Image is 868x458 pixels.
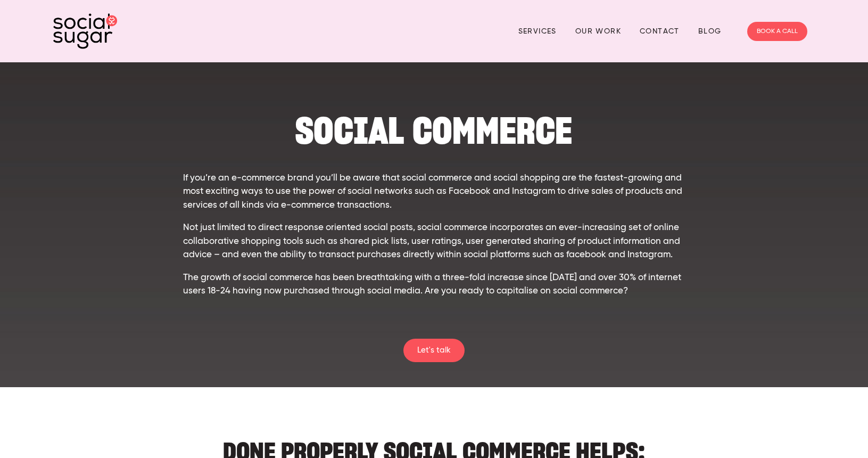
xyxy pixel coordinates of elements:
p: The growth of social commerce has been breathtaking with a three-fold increase since [DATE] and o... [183,271,685,298]
a: Let's talk [403,339,465,362]
img: SocialSugar [53,13,117,49]
a: Contact [640,23,680,39]
a: Blog [698,23,722,39]
p: If you’re an e-commerce brand you’ll be aware that social commerce and social shopping are the fa... [183,171,685,212]
a: Services [518,23,557,39]
h1: SOCIAL COMMERCE [183,114,685,147]
a: Our Work [575,23,621,39]
p: Not just limited to direct response oriented social posts, social commerce incorporates an ever-i... [183,221,685,262]
a: BOOK A CALL [747,22,807,41]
